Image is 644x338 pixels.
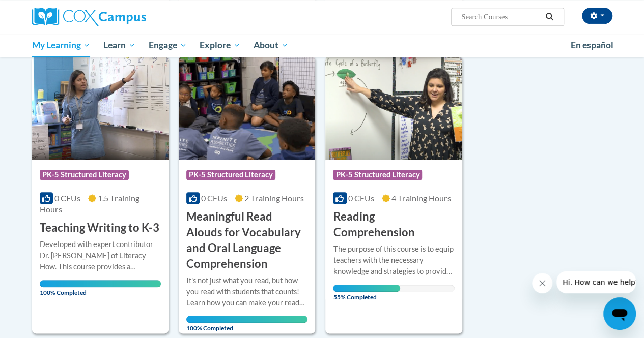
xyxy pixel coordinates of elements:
div: Developed with expert contributor Dr. [PERSON_NAME] of Literacy How. This course provides a resea... [40,239,161,272]
a: Course LogoPK-5 Structured Literacy0 CEUs2 Training Hours Meaningful Read Alouds for Vocabulary a... [179,56,315,333]
span: 0 CEUs [54,193,80,203]
span: En español [571,40,613,50]
iframe: Message from company [556,271,636,293]
button: Search [542,11,557,23]
img: Course Logo [32,56,169,160]
span: 100% Completed [40,280,161,296]
span: Engage [149,39,187,51]
span: PK-5 Structured Literacy [40,170,129,180]
a: Cox Campus [32,8,215,26]
a: Course LogoPK-5 Structured Literacy0 CEUs4 Training Hours Reading ComprehensionThe purpose of thi... [325,56,462,333]
iframe: Close message [532,273,552,293]
span: 0 CEUs [201,193,227,203]
div: Main menu [24,34,620,57]
h3: Teaching Writing to K-3 [40,220,159,236]
iframe: Button to launch messaging window [603,297,636,330]
span: Explore [200,39,240,51]
span: PK-5 Structured Literacy [333,170,422,180]
div: It's not just what you read, but how you read with students that counts! Learn how you can make y... [186,275,307,309]
span: 55% Completed [333,285,400,301]
h3: Meaningful Read Alouds for Vocabulary and Oral Language Comprehension [186,209,307,271]
div: Your progress [186,316,307,323]
div: Your progress [40,280,161,287]
img: Course Logo [325,56,462,160]
img: Course Logo [179,56,315,160]
span: 100% Completed [186,316,307,332]
a: About [247,34,295,57]
button: Account Settings [582,8,612,24]
a: Course LogoPK-5 Structured Literacy0 CEUs1.5 Training Hours Teaching Writing to K-3Developed with... [32,56,169,333]
span: Hi. How can we help? [6,7,82,15]
div: Your progress [333,285,400,292]
span: My Learning [32,39,90,51]
img: Cox Campus [32,8,146,26]
span: 4 Training Hours [391,193,451,203]
a: Engage [142,34,193,57]
a: Learn [97,34,142,57]
a: En español [564,35,620,56]
span: PK-5 Structured Literacy [186,170,275,180]
span: Learn [103,39,135,51]
span: 0 CEUs [348,193,374,203]
div: The purpose of this course is to equip teachers with the necessary knowledge and strategies to pr... [333,243,454,277]
a: My Learning [25,34,97,57]
h3: Reading Comprehension [333,209,454,240]
input: Search Courses [460,11,542,23]
span: 2 Training Hours [244,193,304,203]
span: About [254,39,288,51]
a: Explore [193,34,247,57]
